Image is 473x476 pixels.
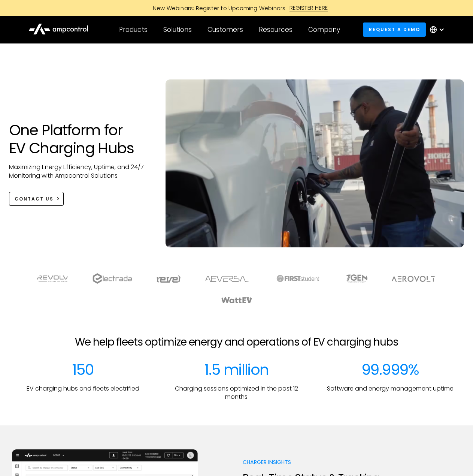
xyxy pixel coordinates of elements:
div: Customers [207,25,243,34]
div: 150 [72,361,94,379]
div: Company [308,25,340,34]
div: New Webinars: Register to Upcoming Webinars [145,4,289,12]
h2: We help fleets optimize energy and operations of EV charging hubs [75,336,398,349]
img: WattEV logo [221,297,252,303]
div: REGISTER HERE [289,4,328,12]
div: Solutions [163,25,192,34]
p: Charger Insights [243,458,385,466]
div: CONTACT US [15,196,54,202]
div: Resources [259,25,292,34]
p: Software and energy management uptime [327,385,454,393]
p: Charging sessions optimized in the past 12 months [166,385,307,401]
a: Request a demo [363,22,426,36]
img: electrada logo [93,273,132,284]
div: 99.999% [361,361,419,379]
p: Maximizing Energy Efficiency, Uptime, and 24/7 Monitoring with Ampcontrol Solutions [9,163,151,180]
h1: One Platform for EV Charging Hubs [9,121,151,157]
div: Products [119,25,148,34]
div: 1.5 million [204,361,269,379]
a: New Webinars: Register to Upcoming WebinarsREGISTER HERE [68,4,405,12]
img: Aerovolt Logo [391,276,436,282]
a: CONTACT US [9,192,64,206]
p: EV charging hubs and fleets electrified [27,385,139,393]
